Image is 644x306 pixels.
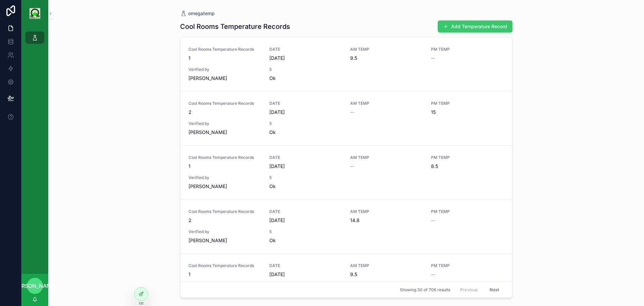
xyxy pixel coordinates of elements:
[269,121,342,126] span: 5
[438,20,513,33] button: Add Temperature Record
[269,163,342,170] span: [DATE]
[30,8,40,19] img: App logo
[189,217,261,224] span: 2
[180,91,512,145] a: Cool Rooms Temperature Records2DATE[DATE]AM TEMP--PM TEMP15Verified by[PERSON_NAME]5Ok
[350,109,354,116] span: --
[180,22,290,31] h1: Cool Rooms Temperature Records
[180,37,512,91] a: Cool Rooms Temperature Records1DATE[DATE]AM TEMP9.5PM TEMP--Verified by[PERSON_NAME]5Ok
[350,47,423,52] span: AM TEMP
[269,67,342,72] span: 5
[189,109,261,116] span: 2
[431,55,435,61] span: --
[189,75,261,82] span: [PERSON_NAME]
[431,101,504,106] span: PM TEMP
[269,75,342,82] span: Ok
[189,183,261,190] span: [PERSON_NAME]
[350,55,423,61] span: 9.5
[189,271,261,278] span: 1
[350,155,423,160] span: AM TEMP
[189,101,261,106] span: Cool Rooms Temperature Records
[189,67,261,72] span: Verified by
[188,10,215,17] span: omegatemp
[269,129,342,136] span: Ok
[350,263,423,268] span: AM TEMP
[269,47,342,52] span: DATE
[431,271,435,278] span: --
[269,55,342,61] span: [DATE]
[189,55,261,61] span: 1
[485,285,504,295] button: Next
[431,109,504,116] span: 15
[400,287,450,293] span: Showing 30 of 706 results
[431,163,504,170] span: 8.5
[350,271,423,278] span: 9.5
[189,121,261,126] span: Verified by
[269,237,342,244] span: Ok
[189,209,261,214] span: Cool Rooms Temperature Records
[269,263,342,268] span: DATE
[189,175,261,180] span: Verified by
[269,109,342,116] span: [DATE]
[189,47,261,52] span: Cool Rooms Temperature Records
[431,263,504,268] span: PM TEMP
[269,101,342,106] span: DATE
[21,27,48,52] div: scrollable content
[431,155,504,160] span: PM TEMP
[269,217,342,224] span: [DATE]
[350,217,423,224] span: 14.8
[189,129,261,136] span: [PERSON_NAME]
[13,282,57,290] span: [PERSON_NAME]
[269,155,342,160] span: DATE
[269,229,342,234] span: 5
[180,10,215,17] a: omegatemp
[180,145,512,199] a: Cool Rooms Temperature Records1DATE[DATE]AM TEMP--PM TEMP8.5Verified by[PERSON_NAME]5Ok
[269,209,342,214] span: DATE
[350,101,423,106] span: AM TEMP
[269,271,342,278] span: [DATE]
[350,209,423,214] span: AM TEMP
[180,199,512,253] a: Cool Rooms Temperature Records2DATE[DATE]AM TEMP14.8PM TEMP--Verified by[PERSON_NAME]5Ok
[189,229,261,234] span: Verified by
[350,163,354,170] span: --
[431,47,504,52] span: PM TEMP
[189,237,261,244] span: [PERSON_NAME]
[431,209,504,214] span: PM TEMP
[269,183,342,190] span: Ok
[189,155,261,160] span: Cool Rooms Temperature Records
[189,263,261,268] span: Cool Rooms Temperature Records
[189,163,261,170] span: 1
[269,175,342,180] span: 5
[431,217,435,224] span: --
